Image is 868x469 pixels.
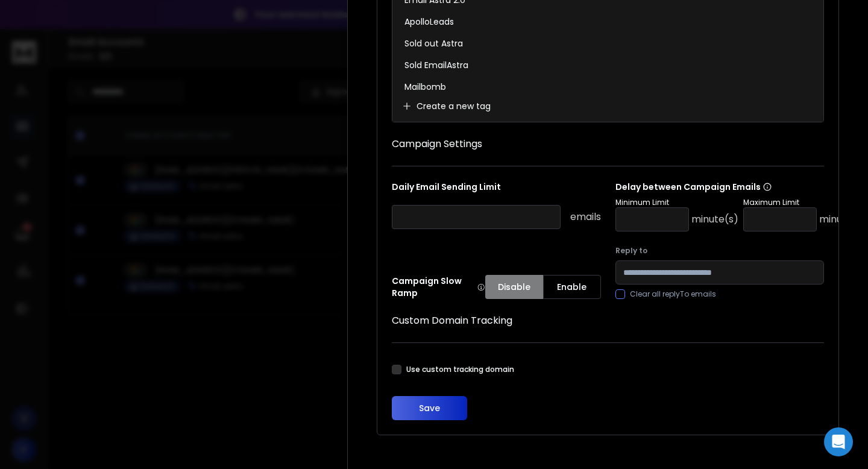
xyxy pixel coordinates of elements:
[404,16,454,28] p: ApolloLeads
[392,137,824,151] h1: Campaign Settings
[485,275,543,299] button: Disable
[570,210,601,224] p: emails
[691,212,738,227] p: minute(s)
[404,59,468,71] p: Sold EmailAstra
[404,81,446,93] p: Mailbomb
[392,181,601,198] p: Daily Email Sending Limit
[615,198,738,207] p: Minimum Limit
[392,396,467,420] button: Save
[615,246,825,256] label: Reply to
[630,289,716,299] label: Clear all replyTo emails
[392,275,485,299] p: Campaign Slow Ramp
[417,100,491,112] p: Create a new tag
[824,427,853,456] div: Open Intercom Messenger
[819,212,866,227] p: minute(s)
[615,181,866,193] p: Delay between Campaign Emails
[392,313,824,328] h1: Custom Domain Tracking
[543,275,601,299] button: Enable
[743,198,866,207] p: Maximum Limit
[406,365,514,374] label: Use custom tracking domain
[404,37,463,49] p: Sold out Astra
